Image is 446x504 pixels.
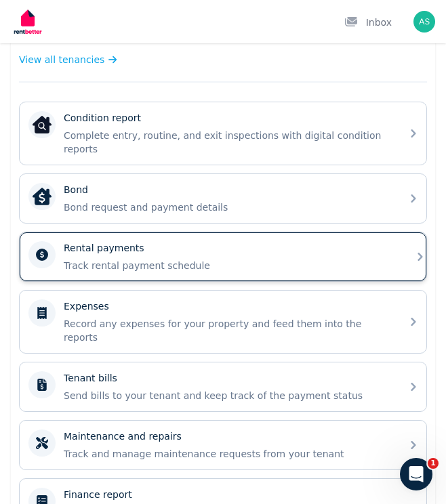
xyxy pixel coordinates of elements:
[20,421,426,469] a: Maintenance and repairsTrack and manage maintenance requests from your tenant
[64,317,393,344] p: Record any expenses for your property and feed them into the reports
[64,389,393,402] p: Send bills to your tenant and keep track of the payment status
[64,488,132,501] p: Finance report
[19,53,104,66] span: View all tenancies
[33,115,52,134] img: Condition report
[19,53,117,66] a: View all tenancies
[344,16,392,29] div: Inbox
[64,111,141,125] p: Condition report
[428,458,439,469] span: 1
[64,241,144,255] p: Rental payments
[20,102,426,165] a: Condition reportCondition reportComplete entry, routine, and exit inspections with digital condit...
[64,129,393,156] p: Complete entry, routine, and exit inspections with digital condition reports
[64,299,109,313] p: Expenses
[64,371,117,385] p: Tenant bills
[64,183,88,196] p: Bond
[20,291,426,353] a: ExpensesRecord any expenses for your property and feed them into the reports
[400,458,432,490] iframe: Intercom live chat
[413,11,435,33] img: Aaron Smith
[20,362,426,411] a: Tenant billsSend bills to your tenant and keep track of the payment status
[20,232,426,281] a: Rental paymentsTrack rental payment schedule
[33,187,52,206] img: Bond
[64,259,393,272] p: Track rental payment schedule
[11,5,45,39] img: RentBetter
[64,447,393,461] p: Track and manage maintenance requests from your tenant
[20,174,426,223] a: BondBondBond request and payment details
[64,429,182,443] p: Maintenance and repairs
[64,201,393,214] p: Bond request and payment details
